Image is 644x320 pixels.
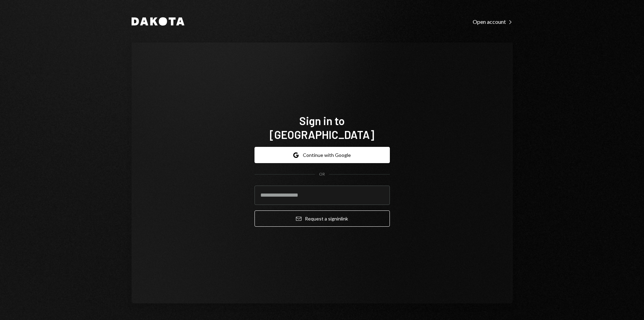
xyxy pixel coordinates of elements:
div: OR [319,171,325,177]
div: Open account [473,18,513,25]
h1: Sign in to [GEOGRAPHIC_DATA] [254,114,390,141]
button: Continue with Google [254,147,390,163]
a: Open account [473,18,513,25]
button: Request a signinlink [254,210,390,227]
